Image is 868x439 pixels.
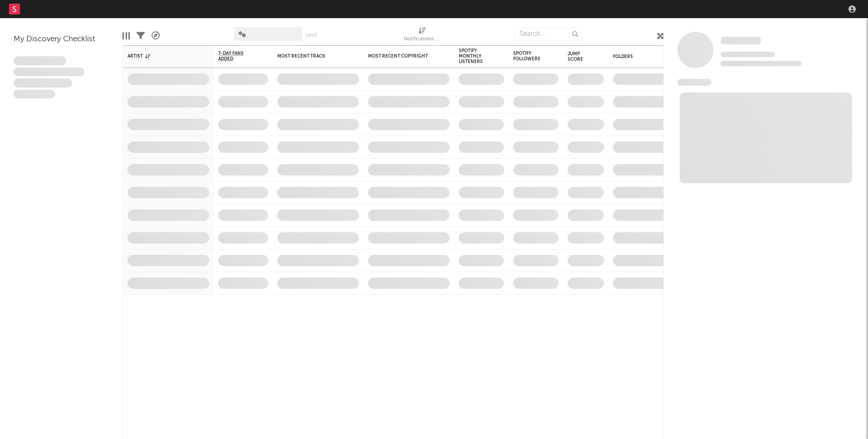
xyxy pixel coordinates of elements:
[14,56,66,65] span: Lorem ipsum dolor
[14,78,72,88] span: Praesent ac interdum
[721,37,761,44] span: Some Artist
[459,48,490,64] div: Spotify Monthly Listeners
[277,54,345,59] div: Most Recent Track
[721,52,775,57] span: Tracking Since: [DATE]
[152,23,160,49] div: A&R Pipeline
[404,23,440,49] div: Notifications (Artist)
[14,90,55,99] span: Aliquam viverra
[568,51,590,62] div: Jump Score
[14,68,84,77] span: Integer aliquet in purus et
[613,54,681,59] div: Folders
[218,51,255,62] span: 7-Day Fans Added
[305,33,317,38] button: Save
[721,36,761,45] a: Some Artist
[513,51,545,62] div: Spotify Followers
[368,54,436,59] div: Most Recent Copyright
[137,23,145,49] div: Filters
[404,34,440,45] div: Notifications (Artist)
[677,79,711,86] span: News Feed
[123,23,130,49] div: Edit Columns
[515,27,583,41] input: Search...
[721,61,802,66] span: 0 fans last week
[128,54,196,59] div: Artist
[14,34,109,45] div: My Discovery Checklist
